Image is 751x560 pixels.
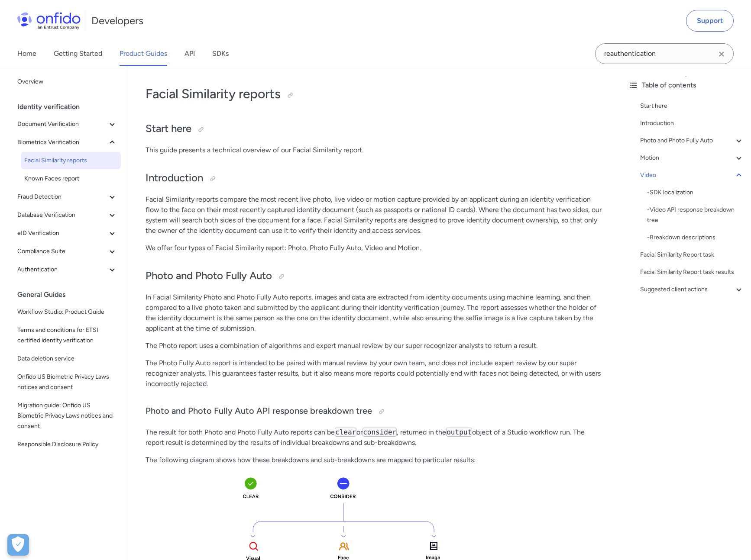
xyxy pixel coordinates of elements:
[686,10,734,32] a: Support
[17,137,107,148] span: Biometrics Verification
[647,205,744,225] a: -Video API response breakdown tree
[640,170,744,180] a: Video
[640,101,744,111] a: Start here
[146,145,604,155] p: This guide presents a technical overview of our Facial Similarity report.
[446,428,472,437] code: output
[120,42,167,66] a: Product Guides
[14,206,121,224] button: Database Verification
[628,80,744,90] div: Table of contents
[17,264,107,275] span: Authentication
[17,210,107,220] span: Database Verification
[17,354,117,364] span: Data deletion service
[640,118,744,129] a: Introduction
[335,428,356,437] code: clear
[640,267,744,277] a: Facial Similarity Report task results
[14,350,121,367] a: Data deletion service
[17,228,107,238] span: eID Verification
[21,170,121,187] a: Known Faces report
[24,155,117,166] span: Facial Similarity reports
[14,134,121,151] button: Biometrics Verification
[14,397,121,435] a: Migration guide: Onfido US Biometric Privacy Laws notices and consent
[14,368,121,396] a: Onfido US Biometric Privacy Laws notices and consent
[17,307,117,317] span: Workflow Studio: Product Guide
[14,188,121,206] button: Fraud Detection
[17,119,107,129] span: Document Verification
[212,42,229,66] a: SDKs
[640,135,744,146] a: Photo and Photo Fully Auto
[640,153,744,163] a: Motion
[146,85,604,103] h1: Facial Similarity reports
[21,152,121,169] a: Facial Similarity reports
[640,284,744,295] a: Suggested client actions
[647,187,744,198] a: -SDK localization
[146,427,604,448] p: The result for both Photo and Photo Fully Auto reports can be or , returned in the object of a St...
[17,400,117,431] span: Migration guide: Onfido US Biometric Privacy Laws notices and consent
[146,341,604,351] p: The Photo report uses a combination of algorithms and expert manual review by our super recognize...
[14,322,121,349] a: Terms and conditions for ETSI certified identity verification
[647,232,744,243] a: -Breakdown descriptions
[7,534,29,556] div: Cookie Preferences
[146,358,604,389] p: The Photo Fully Auto report is intended to be paired with manual review by your own team, and doe...
[146,243,604,253] p: We offer four types of Facial Similarity report: Photo, Photo Fully Auto, Video and Motion.
[595,43,734,64] input: Onfido search input field
[7,534,29,556] button: Open Preferences
[14,303,121,321] a: Workflow Studio: Product Guide
[146,194,604,236] p: Facial Similarity reports compare the most recent live photo, live video or motion capture provid...
[363,428,397,437] code: consider
[716,49,727,59] svg: Clear search field button
[17,42,36,66] a: Home
[146,269,604,283] h2: Photo and Photo Fully Auto
[17,98,124,116] div: Identity verification
[146,405,604,418] h3: Photo and Photo Fully Auto API response breakdown tree
[14,243,121,260] button: Compliance Suite
[647,205,744,225] div: - Video API response breakdown tree
[647,232,744,243] div: - Breakdown descriptions
[146,292,604,334] p: In Facial Similarity Photo and Photo Fully Auto reports, images and data are extracted from ident...
[17,12,81,29] img: Onfido Logo
[17,286,124,303] div: General Guides
[17,372,117,393] span: Onfido US Biometric Privacy Laws notices and consent
[146,122,604,136] h2: Start here
[14,73,121,90] a: Overview
[14,116,121,133] button: Document Verification
[14,261,121,278] button: Authentication
[146,455,604,465] p: The following diagram shows how these breakdowns and sub-breakdowns are mapped to particular resu...
[24,174,117,184] span: Known Faces report
[14,436,121,453] a: Responsible Disclosure Policy
[17,192,107,202] span: Fraud Detection
[185,42,195,66] a: API
[91,14,143,28] h1: Developers
[54,42,102,66] a: Getting Started
[17,325,117,346] span: Terms and conditions for ETSI certified identity verification
[146,171,604,186] h2: Introduction
[17,246,107,257] span: Compliance Suite
[14,225,121,242] button: eID Verification
[17,77,117,87] span: Overview
[17,439,117,450] span: Responsible Disclosure Policy
[640,250,744,260] a: Facial Similarity Report task
[647,187,744,198] div: - SDK localization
